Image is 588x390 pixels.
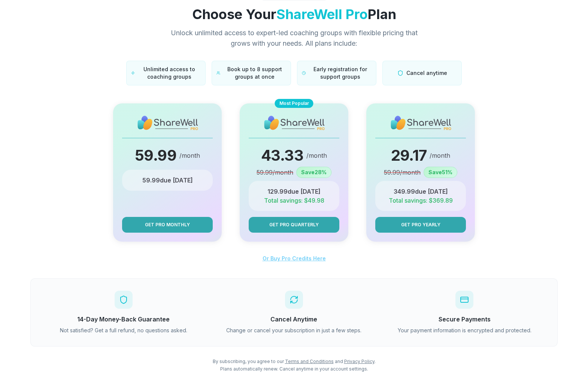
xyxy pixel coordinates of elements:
[43,327,204,334] p: Not satisfied? Get a full refund, no questions asked.
[344,359,375,364] a: Privacy Policy
[138,66,201,81] span: Unlimited access to coaching groups
[43,315,204,324] h3: 14-Day Money-Back Guarantee
[401,221,440,228] span: Get Pro Yearly
[249,217,339,233] button: Get Pro Quarterly
[263,251,326,266] button: Or Buy Pro Credits Here
[269,221,319,228] span: Get Pro Quarterly
[263,255,326,261] span: Or Buy Pro Credits Here
[30,366,558,372] p: Plans automatically renew. Cancel anytime in your account settings.
[213,315,375,324] h3: Cancel Anytime
[276,6,368,22] span: ShareWell Pro
[168,28,420,49] p: Unlock unlimited access to expert-led coaching groups with flexible pricing that grows with your ...
[213,327,375,334] p: Change or cancel your subscription in just a few steps.
[30,7,558,22] h1: Choose Your Plan
[223,66,286,81] span: Book up to 8 support groups at once
[30,359,558,365] p: By subscribing, you agree to our and .
[384,327,545,334] p: Your payment information is encrypted and protected.
[309,66,372,81] span: Early registration for support groups
[406,69,447,77] span: Cancel anytime
[122,217,213,233] button: Get Pro Monthly
[384,315,545,324] h3: Secure Payments
[285,359,334,364] a: Terms and Conditions
[375,217,466,233] button: Get Pro Yearly
[145,221,190,228] span: Get Pro Monthly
